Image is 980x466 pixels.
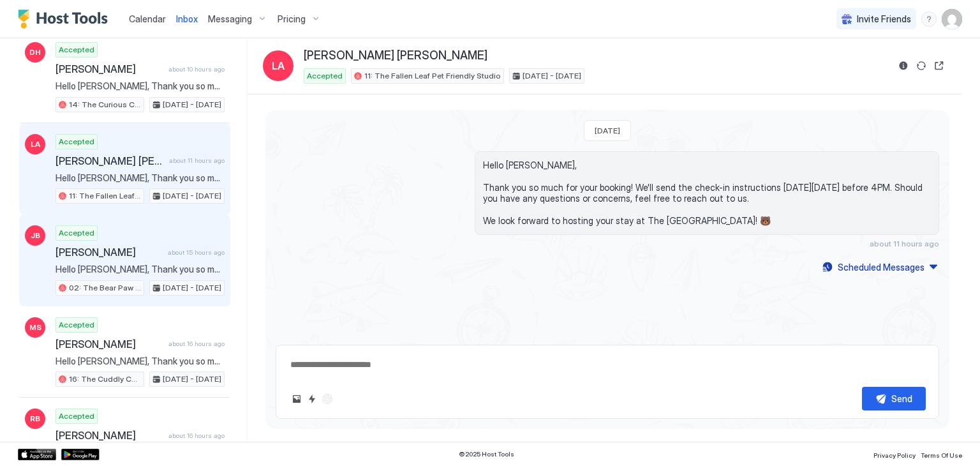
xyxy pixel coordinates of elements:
[18,449,56,460] a: App Store
[56,429,163,442] span: [PERSON_NAME]
[176,12,198,26] a: Inbox
[56,356,225,367] span: Hello [PERSON_NAME], Thank you so much for your booking! We'll send the check-in instructions [DA...
[914,58,929,73] button: Sync reservation
[59,319,94,331] span: Accepted
[163,190,221,202] span: [DATE] - [DATE]
[304,49,487,63] span: [PERSON_NAME] [PERSON_NAME]
[272,58,285,73] span: LA
[921,451,962,459] span: Terms Of Use
[56,246,163,259] span: [PERSON_NAME]
[921,447,962,461] a: Terms Of Use
[69,190,141,202] span: 11: The Fallen Leaf Pet Friendly Studio
[873,451,916,459] span: Privacy Policy
[56,338,163,350] span: [PERSON_NAME]
[59,227,94,239] span: Accepted
[176,13,198,24] span: Inbox
[56,63,163,75] span: [PERSON_NAME]
[69,99,141,110] span: 14: The Curious Cub Pet Friendly Studio
[278,13,306,25] span: Pricing
[129,12,166,26] a: Calendar
[30,413,40,425] span: RB
[169,156,225,165] span: about 11 hours ago
[838,260,924,274] div: Scheduled Messages
[820,259,939,276] button: Scheduled Messages
[163,282,221,294] span: [DATE] - [DATE]
[932,58,947,73] button: Open reservation
[857,13,911,25] span: Invite Friends
[69,282,141,294] span: 02: The Bear Paw Pet Friendly King Studio
[459,450,514,458] span: © 2025 Host Tools
[59,410,94,422] span: Accepted
[18,10,114,29] a: Host Tools Logo
[163,99,221,110] span: [DATE] - [DATE]
[31,230,40,241] span: JB
[873,447,916,461] a: Privacy Policy
[364,70,501,82] span: 11: The Fallen Leaf Pet Friendly Studio
[870,239,939,248] span: about 11 hours ago
[208,13,252,25] span: Messaging
[29,322,41,333] span: MS
[289,391,304,407] button: Upload image
[307,70,343,82] span: Accepted
[59,136,94,147] span: Accepted
[56,172,225,184] span: Hello [PERSON_NAME], Thank you so much for your booking! We'll send the check-in instructions [DA...
[896,58,911,73] button: Reservation information
[891,392,912,405] div: Send
[56,264,225,275] span: Hello [PERSON_NAME], Thank you so much for your booking! We'll send the check-in instructions [DA...
[31,139,40,150] span: LA
[168,340,225,348] span: about 16 hours ago
[69,373,141,385] span: 16: The Cuddly Cub Studio
[129,13,166,24] span: Calendar
[483,160,931,227] span: Hello [PERSON_NAME], Thank you so much for your booking! We'll send the check-in instructions [DA...
[29,47,41,58] span: DH
[595,126,620,135] span: [DATE]
[61,449,100,460] a: Google Play Store
[59,44,94,56] span: Accepted
[168,248,225,257] span: about 15 hours ago
[56,154,164,167] span: [PERSON_NAME] [PERSON_NAME]
[56,80,225,92] span: Hello [PERSON_NAME], Thank you so much for your booking! We'll send the check-in instructions on ...
[168,65,225,73] span: about 10 hours ago
[862,387,926,410] button: Send
[163,373,221,385] span: [DATE] - [DATE]
[523,70,581,82] span: [DATE] - [DATE]
[942,9,962,29] div: User profile
[168,432,225,440] span: about 16 hours ago
[304,391,320,407] button: Quick reply
[921,11,937,27] div: menu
